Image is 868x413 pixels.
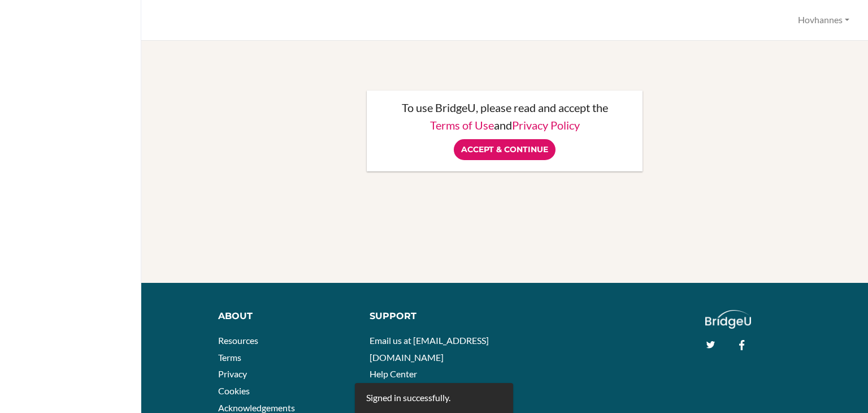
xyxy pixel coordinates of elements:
a: Resources [218,335,258,346]
div: Support [370,310,496,323]
button: Hovhannes [793,10,854,31]
a: Privacy Policy [512,118,580,132]
a: Privacy [218,368,247,379]
img: logo_white@2x-f4f0deed5e89b7ecb1c2cc34c3e3d731f90f0f143d5ea2071677605dd97b5244.png [705,310,751,329]
input: Accept & Continue [454,139,555,160]
a: Terms of Use [430,118,494,132]
p: To use BridgeU, please read and accept the [378,102,631,113]
div: About [218,310,353,323]
a: Terms [218,352,241,363]
p: and [378,119,631,131]
div: Signed in successfully. [366,392,450,405]
a: Help Center [370,368,417,379]
a: Email us at [EMAIL_ADDRESS][DOMAIN_NAME] [370,335,489,363]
